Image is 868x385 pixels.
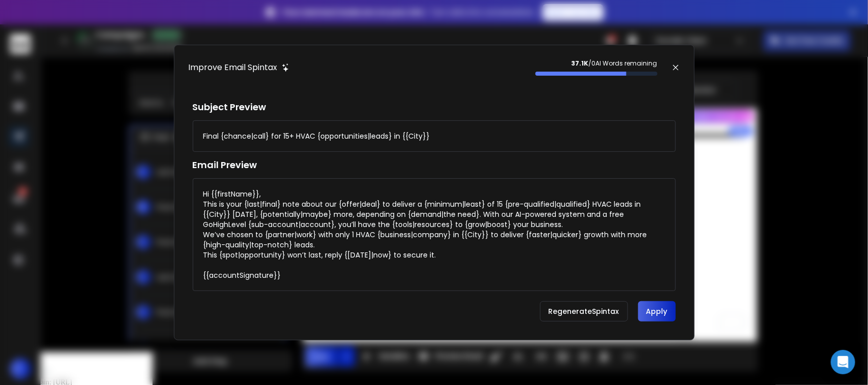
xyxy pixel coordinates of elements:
div: Domain: [URL] [26,26,72,35]
button: Apply [638,301,676,322]
img: logo_orange.svg [16,16,24,24]
img: tab_keywords_by_traffic_grey.svg [101,59,109,67]
div: Keywords by Traffic [112,60,171,67]
div: This is your {last|final} note about our {offer|deal} to deliver a {minimum|least} of 15 {pre-qua... [203,199,665,230]
h1: Email Preview [193,158,676,172]
div: v 4.0.24 [28,16,50,24]
div: Hi {{firstName}}, [203,189,665,199]
p: / 0 AI Words remaining [535,59,657,68]
div: {{accountSignature}} [203,270,665,280]
h1: Improve Email Spintax [189,61,278,74]
div: This {spot|opportunity} won’t last, reply {[DATE]|now} to secure it. [203,250,665,260]
img: website_grey.svg [16,26,24,35]
img: tab_domain_overview_orange.svg [27,59,36,67]
div: Open Intercom Messenger [831,350,855,374]
div: Domain Overview [39,60,91,67]
strong: 37.1K [572,59,589,68]
div: Final {chance|call} for 15+ HVAC {opportunities|leads} in {{City}} [203,131,430,141]
h1: Subject Preview [193,100,676,114]
div: We’ve chosen to {partner|work} with only 1 HVAC {business|company} in {{City}} to deliver {faster... [203,230,665,250]
button: RegenerateSpintax [540,301,628,322]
